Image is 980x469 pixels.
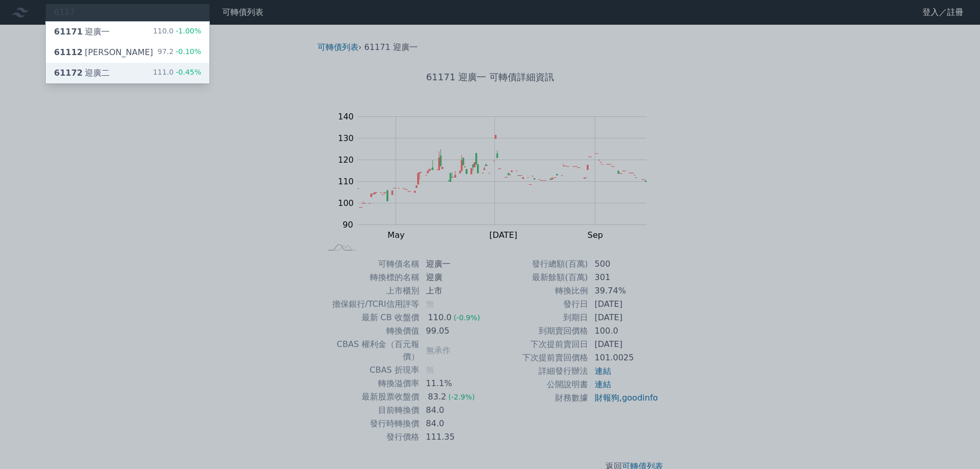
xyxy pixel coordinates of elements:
span: 61112 [54,47,83,57]
span: 61172 [54,68,83,78]
div: 110.0 [153,26,201,38]
div: 聊天小工具 [929,420,980,469]
a: 61112[PERSON_NAME] 97.2-0.10% [46,42,209,63]
a: 61171迎廣一 110.0-1.00% [46,22,209,42]
span: -0.45% [173,68,201,76]
div: 迎廣二 [54,67,110,79]
span: -1.00% [173,27,201,35]
span: 61171 [54,27,83,37]
iframe: Chat Widget [929,420,980,469]
span: -0.10% [173,47,201,56]
div: 97.2 [157,46,201,59]
div: [PERSON_NAME] [54,46,153,59]
div: 迎廣一 [54,26,110,38]
div: 111.0 [153,67,201,79]
a: 61172迎廣二 111.0-0.45% [46,63,209,83]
